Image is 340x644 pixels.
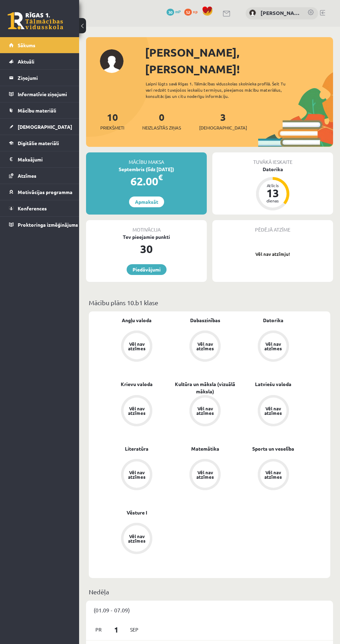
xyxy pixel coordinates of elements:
[9,53,70,69] a: Aktuāli
[18,173,36,179] span: Atzīmes
[86,233,207,241] div: Tev pieejamie punkti
[103,523,171,555] a: Vēl nav atzīmes
[91,624,106,635] span: Pr
[9,184,70,200] a: Motivācijas programma
[18,42,35,48] span: Sākums
[86,152,207,166] div: Mācību maksa
[127,509,147,516] a: Vēsture I
[175,9,181,14] span: mP
[239,459,307,492] a: Vēl nav atzīmes
[86,166,207,173] div: Septembris (līdz [DATE])
[239,395,307,428] a: Vēl nav atzīmes
[145,44,333,77] div: [PERSON_NAME], [PERSON_NAME]!
[122,317,152,324] a: Angļu valoda
[86,220,207,233] div: Motivācija
[18,205,47,211] span: Konferences
[8,12,63,30] a: Rīgas 1. Tālmācības vidusskola
[18,140,59,146] span: Digitālie materiāli
[103,331,171,363] a: Vēl nav atzīmes
[193,9,197,14] span: xp
[264,470,283,479] div: Vēl nav atzīmes
[262,199,283,203] div: dienas
[261,9,300,17] a: [PERSON_NAME]
[18,189,73,195] span: Motivācijas programma
[18,221,78,228] span: Proktoringa izmēģinājums
[195,342,215,351] div: Vēl nav atzīmes
[18,124,72,130] span: [DEMOGRAPHIC_DATA]
[191,445,219,452] a: Matemātika
[146,81,294,99] div: Laipni lūgts savā Rīgas 1. Tālmācības vidusskolas skolnieka profilā. Šeit Tu vari redzēt tuvojošo...
[9,119,70,135] a: [DEMOGRAPHIC_DATA]
[121,380,153,388] a: Krievu valoda
[184,9,201,14] a: 52 xp
[127,624,142,635] span: Sep
[103,395,171,428] a: Vēl nav atzīmes
[100,111,124,131] a: 10Priekšmeti
[127,534,146,543] div: Vēl nav atzīmes
[86,601,333,619] div: (01.09 - 07.09)
[252,445,294,452] a: Sports un veselība
[263,317,283,324] a: Datorika
[18,86,70,102] legend: Informatīvie ziņojumi
[129,196,164,207] a: Apmaksāt
[89,587,330,596] p: Nedēļa
[127,406,146,415] div: Vēl nav atzīmes
[9,70,70,86] a: Ziņojumi
[171,459,239,492] a: Vēl nav atzīmes
[18,151,70,167] legend: Maksājumi
[86,173,207,190] div: 62.00
[212,152,333,166] div: Tuvākā ieskaite
[171,331,239,363] a: Vēl nav atzīmes
[106,624,127,635] span: 1
[262,183,283,187] div: Atlicis
[86,241,207,257] div: 30
[171,380,239,395] a: Kultūra un māksla (vizuālā māksla)
[255,380,291,388] a: Latviešu valoda
[264,406,283,415] div: Vēl nav atzīmes
[199,124,247,131] span: [DEMOGRAPHIC_DATA]
[9,86,70,102] a: Informatīvie ziņojumi
[127,470,146,479] div: Vēl nav atzīmes
[142,124,181,131] span: Neizlasītās ziņas
[18,107,56,114] span: Mācību materiāli
[249,9,256,16] img: Stepans Grigorjevs
[171,395,239,428] a: Vēl nav atzīmes
[100,124,124,131] span: Priekšmeti
[9,151,70,167] a: Maksājumi
[212,220,333,233] div: Pēdējā atzīme
[239,331,307,363] a: Vēl nav atzīmes
[264,342,283,351] div: Vēl nav atzīmes
[184,9,192,16] span: 52
[212,166,333,173] div: Datorika
[195,406,215,415] div: Vēl nav atzīmes
[18,70,70,86] legend: Ziņojumi
[158,172,163,182] span: €
[9,135,70,151] a: Digitālie materiāli
[195,470,215,479] div: Vēl nav atzīmes
[9,217,70,233] a: Proktoringa izmēģinājums
[190,317,220,324] a: Dabaszinības
[216,251,330,258] p: Vēl nav atzīmju!
[9,168,70,184] a: Atzīmes
[262,187,283,199] div: 13
[167,9,174,16] span: 30
[127,342,146,351] div: Vēl nav atzīmes
[167,9,181,14] a: 30 mP
[212,166,333,211] a: Datorika Atlicis 13 dienas
[103,459,171,492] a: Vēl nav atzīmes
[142,111,181,131] a: 0Neizlasītās ziņas
[9,102,70,118] a: Mācību materiāli
[125,445,148,452] a: Literatūra
[9,37,70,53] a: Sākums
[127,264,167,275] a: Piedāvājumi
[89,298,330,307] p: Mācību plāns 10.b1 klase
[18,58,34,65] span: Aktuāli
[9,200,70,216] a: Konferences
[199,111,247,131] a: 3[DEMOGRAPHIC_DATA]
